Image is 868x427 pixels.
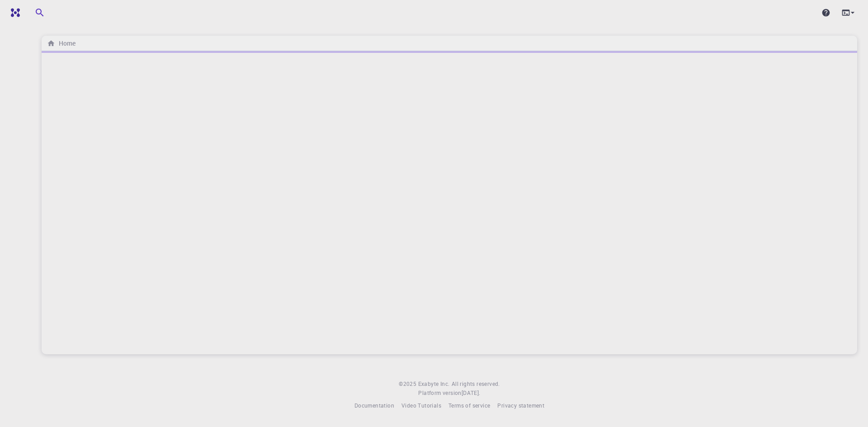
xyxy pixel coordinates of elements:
[418,389,461,398] span: Platform version
[462,389,481,396] span: [DATE] .
[448,402,490,409] span: Terms of service
[354,402,394,409] span: Documentation
[452,380,500,389] span: All rights reserved.
[448,401,490,410] a: Terms of service
[418,380,450,387] span: Exabyte Inc.
[55,38,75,48] h6: Home
[45,38,77,48] nav: breadcrumb
[399,380,418,389] span: © 2025
[497,401,544,410] a: Privacy statement
[418,380,450,389] a: Exabyte Inc.
[462,389,481,398] a: [DATE].
[401,402,441,409] span: Video Tutorials
[401,401,441,410] a: Video Tutorials
[354,401,394,410] a: Documentation
[7,8,20,17] img: logo
[497,402,544,409] span: Privacy statement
